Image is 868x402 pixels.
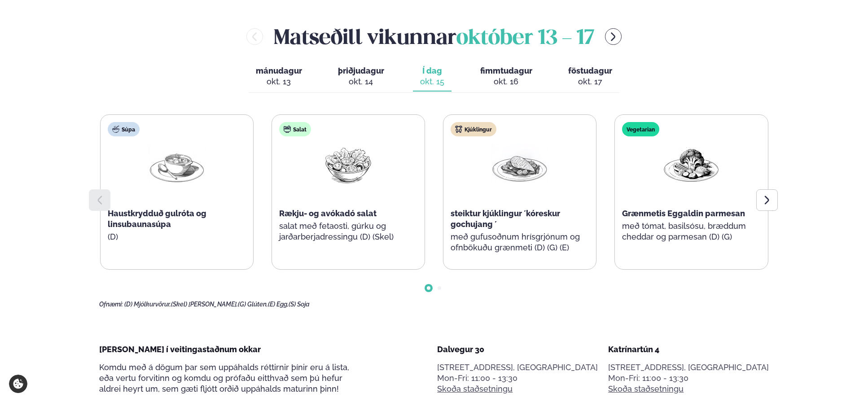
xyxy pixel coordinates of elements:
div: Salat [279,122,311,136]
span: (G) Glúten, [238,301,268,308]
p: [STREET_ADDRESS], [GEOGRAPHIC_DATA] [437,362,598,373]
span: (Skel) [PERSON_NAME], [171,301,238,308]
img: soup.svg [112,126,119,133]
button: Í dag okt. 15 [413,62,452,92]
p: (D) [108,232,246,242]
span: Ofnæmi: [99,301,123,308]
p: [STREET_ADDRESS], [GEOGRAPHIC_DATA] [608,362,769,373]
img: Chicken-breast.png [491,144,548,185]
span: fimmtudagur [480,66,532,75]
a: Skoða staðsetningu [437,384,513,394]
button: þriðjudagur okt. 14 [331,62,391,92]
span: föstudagur [568,66,612,75]
span: Komdu með á dögum þar sem uppáhalds réttirnir þínir eru á lista, eða vertu forvitinn og komdu og ... [99,363,349,393]
img: salad.svg [284,126,291,133]
span: þriðjudagur [338,66,384,75]
button: föstudagur okt. 17 [561,62,619,92]
button: fimmtudagur okt. 16 [473,62,539,92]
div: okt. 16 [480,76,532,87]
div: okt. 14 [338,76,384,87]
button: menu-btn-right [605,28,622,45]
div: Kjúklingur [451,122,496,136]
span: (E) Egg, [268,301,289,308]
div: okt. 17 [568,76,612,87]
div: Mon-Fri: 11:00 - 13:30 [437,373,598,384]
span: mánudagur [256,66,302,75]
div: Dalvegur 30 [437,344,598,355]
div: okt. 13 [256,76,302,87]
span: Í dag [420,66,444,76]
a: Skoða staðsetningu [608,384,684,394]
span: Haustkrydduð gulróta og linsubaunasúpa [108,209,206,229]
div: okt. 15 [420,76,444,87]
p: með gufusoðnum hrísgrjónum og ofnbökuðu grænmeti (D) (G) (E) [451,232,589,253]
span: (S) Soja [289,301,310,308]
div: Mon-Fri: 11:00 - 13:30 [608,373,769,384]
span: [PERSON_NAME] í veitingastaðnum okkar [99,345,261,354]
span: október 13 - 17 [456,29,594,48]
span: Rækju- og avókadó salat [279,209,377,218]
img: Vegan.png [662,144,720,185]
div: Súpa [108,122,140,136]
span: Go to slide 2 [438,286,441,290]
span: Go to slide 1 [427,286,430,290]
img: Soup.png [148,144,206,185]
p: með tómat, basilsósu, bræddum cheddar og parmesan (D) (G) [622,221,760,242]
h2: Matseðill vikunnar [274,22,594,51]
span: steiktur kjúklingur ´kóreskur gochujang ´ [451,209,560,229]
span: Grænmetis Eggaldin parmesan [622,209,745,218]
img: Salad.png [320,144,377,185]
div: Vegetarian [622,122,659,136]
button: mánudagur okt. 13 [249,62,309,92]
a: Cookie settings [9,375,27,393]
img: chicken.svg [455,126,462,133]
p: salat með fetaosti, gúrku og jarðarberjadressingu (D) (Skel) [279,221,417,242]
button: menu-btn-left [246,28,263,45]
div: Katrínartún 4 [608,344,769,355]
span: (D) Mjólkurvörur, [124,301,171,308]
